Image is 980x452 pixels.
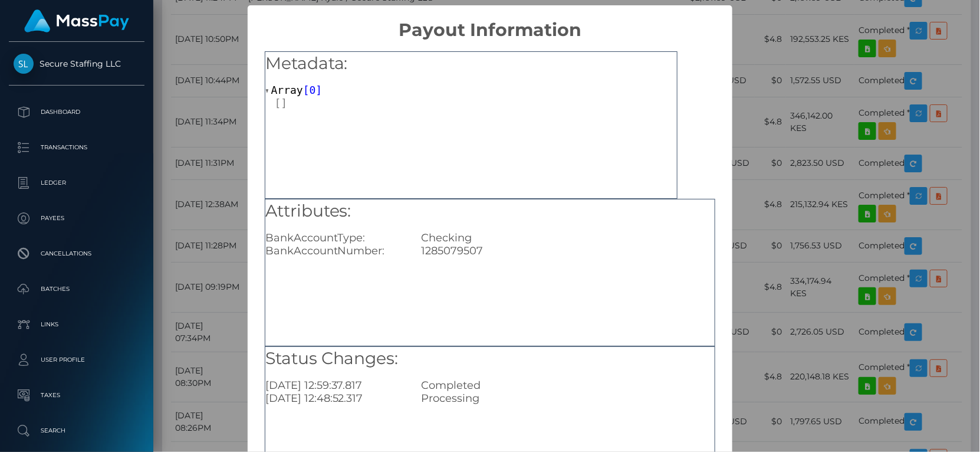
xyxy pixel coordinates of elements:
p: Payees [14,209,140,227]
h5: Status Changes: [265,347,715,371]
p: Batches [14,280,140,298]
p: Taxes [14,387,140,404]
span: ] [315,84,322,96]
h5: Attributes: [265,199,715,223]
span: Array [271,84,303,96]
p: Transactions [14,139,140,156]
img: MassPay Logo [24,9,129,32]
span: [ [303,84,310,96]
p: Ledger [14,174,140,192]
img: Secure Staffing LLC [14,54,34,74]
div: Completed [412,379,724,392]
span: Secure Staffing LLC [9,58,144,69]
div: Processing [412,392,724,405]
div: 1285079507 [412,244,724,257]
div: BankAccountNumber: [256,244,412,257]
div: [DATE] 12:48:52.317 [256,392,412,405]
div: [DATE] 12:59:37.817 [256,379,412,392]
p: User Profile [14,351,140,369]
div: BankAccountType: [256,231,412,244]
h2: Payout Information [248,5,732,41]
p: Dashboard [14,103,140,121]
span: 0 [310,84,316,96]
div: Checking [412,231,724,244]
p: Search [14,422,140,440]
p: Cancellations [14,245,140,263]
h5: Metadata: [265,52,677,76]
p: Links [14,316,140,333]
